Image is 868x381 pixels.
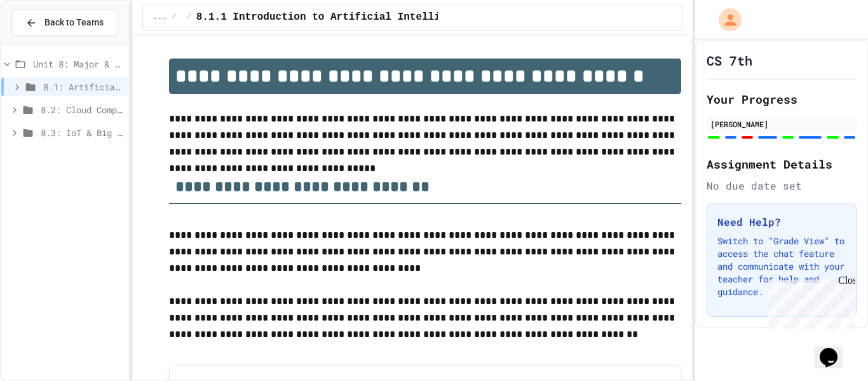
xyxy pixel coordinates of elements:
[153,12,167,22] span: ...
[5,5,88,81] div: Chat with us now!Close
[707,155,857,173] h2: Assignment Details
[187,12,191,22] span: /
[705,5,745,34] div: My Account
[33,57,123,71] span: Unit 8: Major & Emerging Technologies
[43,80,123,94] span: 8.1: Artificial Intelligence Basics
[707,178,857,193] div: No due date set
[717,235,846,298] p: Switch to "Grade View" to access the chat feature and communicate with your teacher for help and ...
[710,118,853,130] div: [PERSON_NAME]
[717,214,846,230] h3: Need Help?
[196,10,471,25] span: 8.1.1 Introduction to Artificial Intelligence
[11,9,118,36] button: Back to Teams
[707,52,752,69] h1: CS 7th
[44,16,104,29] span: Back to Teams
[172,12,176,22] span: /
[763,275,855,329] iframe: chat widget
[707,90,857,108] h2: Your Progress
[41,126,123,139] span: 8.3: IoT & Big Data
[41,103,123,116] span: 8.2: Cloud Computing
[815,330,855,368] iframe: chat widget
